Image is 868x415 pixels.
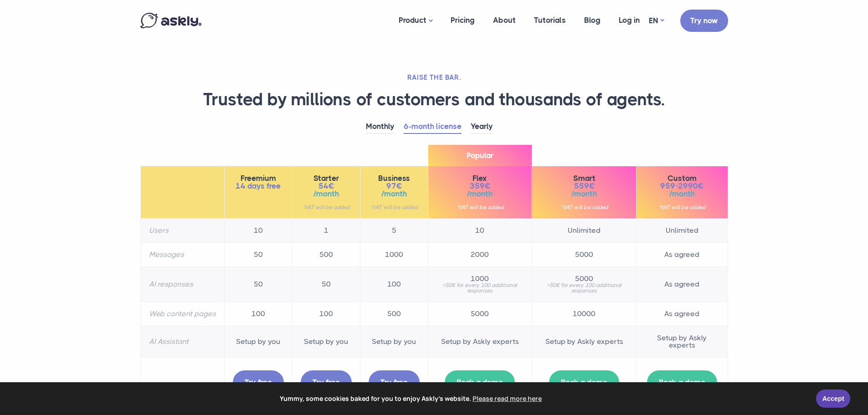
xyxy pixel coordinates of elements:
td: 500 [360,302,428,326]
td: 100 [360,266,428,302]
td: Setup by you [360,326,428,357]
small: *VAT will be added [369,205,420,210]
span: Popular [428,145,532,166]
a: Book a demo [445,370,515,395]
td: Setup by Askly experts [428,326,532,357]
span: 359€ [437,182,524,190]
td: 50 [292,266,360,302]
span: Yummy, some cookies baked for you to enjoy Askly's website. [13,392,810,405]
span: /month [369,190,420,198]
span: Starter [301,174,352,182]
a: Yearly [471,120,493,134]
span: /month [301,190,352,198]
span: 97€ [369,182,420,190]
td: 50 [224,242,292,266]
td: 5000 [428,302,532,326]
span: 5000 [540,275,628,282]
a: Try free [301,370,352,395]
span: As agreed [645,310,719,318]
span: /month [437,190,524,198]
td: 100 [292,302,360,326]
span: 54€ [301,182,352,190]
th: Web content pages [140,302,224,326]
a: Accept [816,389,850,408]
small: +50€ for every 100 additional responses [540,282,628,293]
td: Setup by Askly experts [532,326,637,357]
span: Smart [540,174,628,182]
a: Product [390,3,442,39]
td: 5000 [532,242,637,266]
span: Custom [645,174,719,182]
a: Monthly [366,120,395,134]
small: *VAT will be added [645,205,719,210]
td: 10 [224,218,292,242]
a: Try now [680,10,728,32]
a: 6-month license [404,120,462,134]
td: 10 [428,218,532,242]
th: AI responses [140,266,224,302]
a: Blog [575,3,610,38]
a: Book a demo [549,370,619,395]
a: learn more about cookies [471,392,543,405]
th: Users [140,218,224,242]
span: 1000 [437,275,524,282]
small: +50€ for every 100 additional responses [437,282,524,293]
small: *VAT will be added [540,205,628,210]
span: /month [540,190,628,198]
th: Messages [140,242,224,266]
span: 959-2990€ [645,182,719,190]
td: 5 [360,218,428,242]
td: 1000 [360,242,428,266]
a: Tutorials [525,3,575,38]
small: *VAT will be added [437,205,524,210]
td: Setup by Askly experts [637,326,728,357]
span: 559€ [540,182,628,190]
a: Log in [610,3,649,38]
td: 500 [292,242,360,266]
h2: RAISE THE BAR. [140,73,728,82]
td: As agreed [637,242,728,266]
span: 14 days free [233,182,284,190]
span: Freemium [233,174,284,182]
small: *VAT will be added [301,205,352,210]
span: As agreed [645,281,719,288]
span: Business [369,174,420,182]
td: 10000 [532,302,637,326]
th: AI Assistant [140,326,224,357]
a: Try free [369,370,420,395]
a: Book a demo [647,370,717,395]
td: 100 [224,302,292,326]
td: Unlimited [637,218,728,242]
a: About [484,3,525,38]
td: Unlimited [532,218,637,242]
span: /month [645,190,719,198]
h1: Trusted by millions of customers and thousands of agents. [140,89,728,111]
a: Pricing [442,3,484,38]
td: 1 [292,218,360,242]
span: Flex [437,174,524,182]
td: Setup by you [224,326,292,357]
img: Askly [140,13,201,28]
td: 50 [224,266,292,302]
td: 2000 [428,242,532,266]
a: Try free [233,370,284,395]
td: Setup by you [292,326,360,357]
a: EN [649,14,664,27]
